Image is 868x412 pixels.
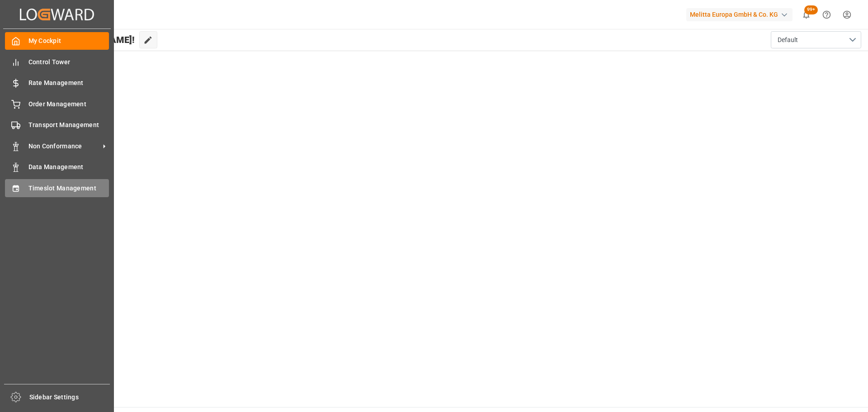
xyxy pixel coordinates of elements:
a: Control Tower [5,53,109,71]
span: 99+ [804,5,818,14]
span: Non Conformance [28,142,100,151]
a: Transport Management [5,116,109,134]
button: Help Center [816,5,837,25]
span: Sidebar Settings [29,393,110,402]
span: Data Management [28,162,109,172]
span: Hello [PERSON_NAME]! [38,31,135,48]
span: Control Tower [28,57,109,67]
a: Data Management [5,158,109,176]
a: Order Management [5,95,109,113]
a: Rate Management [5,74,109,92]
div: Melitta Europa GmbH & Co. KG [686,8,793,21]
span: Order Management [28,99,109,109]
button: Melitta Europa GmbH & Co. KG [686,6,796,23]
button: show 100 new notifications [796,5,816,25]
span: My Cockpit [28,36,109,46]
span: Timeslot Management [28,184,109,193]
span: Rate Management [28,78,109,88]
a: My Cockpit [5,32,109,50]
button: open menu [771,31,861,48]
span: Default [778,35,798,45]
a: Timeslot Management [5,179,109,197]
span: Transport Management [28,120,109,130]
